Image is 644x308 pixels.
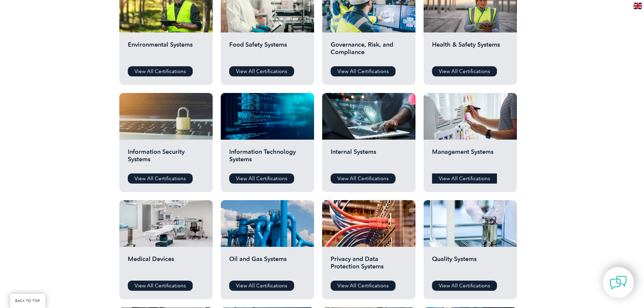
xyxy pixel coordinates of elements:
h2: Health & Safety Systems [432,41,508,61]
h2: Internal Systems [331,148,407,168]
h2: Food Safety Systems [229,41,306,61]
a: View All Certifications [128,281,193,291]
h2: Information Security Systems [128,148,204,168]
a: View All Certifications [229,66,294,76]
img: en [634,3,642,9]
a: View All Certifications [128,173,193,184]
h2: Management Systems [432,148,508,168]
a: View All Certifications [229,281,294,291]
h2: Privacy and Data Protection Systems [331,255,407,276]
a: View All Certifications [432,66,497,76]
a: View All Certifications [331,173,396,184]
h2: Oil and Gas Systems [229,255,306,276]
a: View All Certifications [128,66,193,76]
a: BACK TO TOP [10,294,45,308]
a: View All Certifications [432,173,497,184]
h2: Environmental Systems [128,41,204,61]
a: View All Certifications [331,66,396,76]
h2: Information Technology Systems [229,148,306,168]
a: View All Certifications [229,173,294,184]
h2: Medical Devices [128,255,204,276]
h2: Governance, Risk, and Compliance [331,41,407,61]
a: View All Certifications [331,281,396,291]
h2: Quality Systems [432,255,508,276]
a: View All Certifications [432,281,497,291]
img: contact-chat.png [610,274,627,291]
